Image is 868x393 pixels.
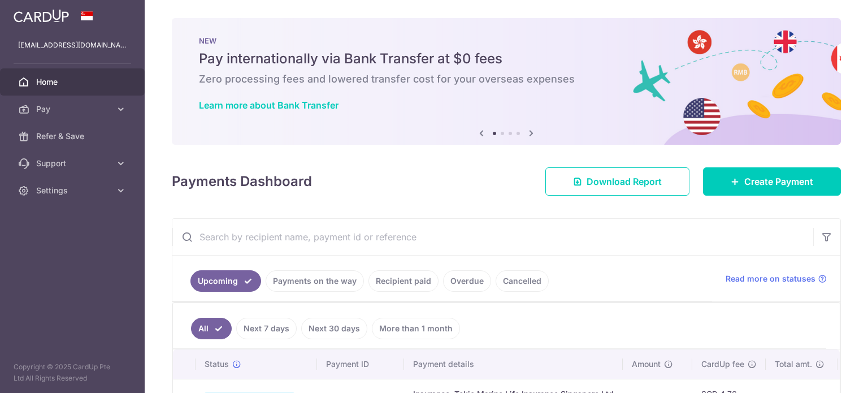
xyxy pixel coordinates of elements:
[744,175,813,188] span: Create Payment
[172,171,312,192] h4: Payments Dashboard
[199,100,338,111] a: Learn more about Bank Transfer
[796,359,857,387] iframe: Opens a widget where you can find more information
[701,359,744,370] span: CardUp fee
[372,318,460,339] a: More than 1 month
[205,359,229,370] span: Status
[703,167,841,196] a: Create Payment
[404,349,623,379] th: Payment details
[191,318,232,339] a: All
[36,158,111,169] span: Support
[236,318,297,339] a: Next 7 days
[172,219,813,255] input: Search by recipient name, payment id or reference
[36,131,111,142] span: Refer & Save
[301,318,367,339] a: Next 30 days
[190,270,261,292] a: Upcoming
[587,175,662,188] span: Download Report
[317,349,404,379] th: Payment ID
[199,72,814,86] h6: Zero processing fees and lowered transfer cost for your overseas expenses
[545,167,689,196] a: Download Report
[775,359,812,370] span: Total amt.
[443,270,491,292] a: Overdue
[36,103,111,115] span: Pay
[632,359,661,370] span: Amount
[172,18,841,145] img: Bank transfer banner
[199,36,814,45] p: NEW
[14,9,69,23] img: CardUp
[36,76,111,88] span: Home
[199,50,814,68] h5: Pay internationally via Bank Transfer at $0 fees
[266,270,364,292] a: Payments on the way
[368,270,439,292] a: Recipient paid
[726,273,827,284] a: Read more on statuses
[726,273,815,284] span: Read more on statuses
[36,185,111,196] span: Settings
[496,270,549,292] a: Cancelled
[18,40,127,51] p: [EMAIL_ADDRESS][DOMAIN_NAME]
